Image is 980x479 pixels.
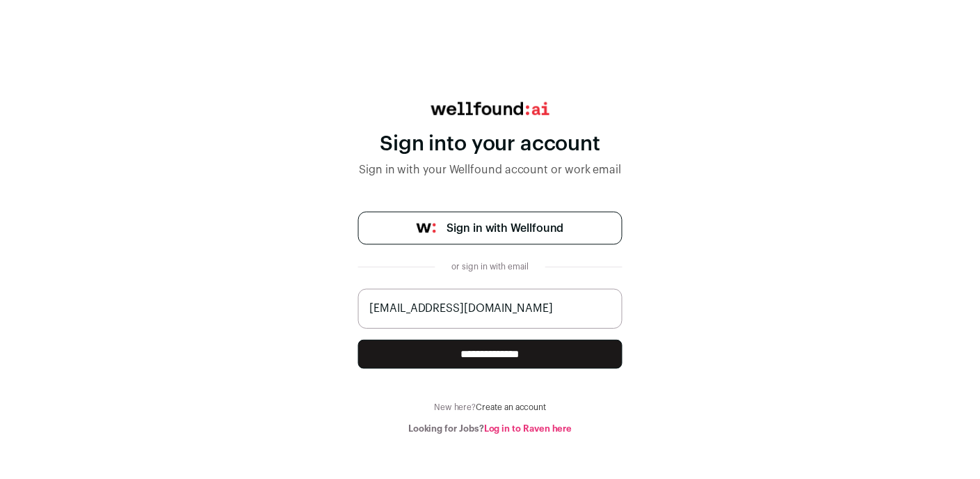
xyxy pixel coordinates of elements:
div: Sign into your account [362,130,629,155]
input: name@work-email.com [362,289,629,329]
span: Sign in with Wellfound [451,219,570,236]
a: Sign in with Wellfound [362,211,629,244]
img: wellfound-symbol-flush-black-fb3c872781a75f747ccb3a119075da62bfe97bd399995f84a933054e44a575c4.png [421,223,440,233]
div: New here? [362,403,629,414]
div: Sign in with your Wellfound account or work email [362,161,629,178]
div: or sign in with email [451,261,540,272]
a: Create an account [481,405,552,413]
div: Looking for Jobs? [362,425,629,437]
img: wellfound:ai [435,100,555,113]
a: Log in to Raven here [489,426,578,435]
